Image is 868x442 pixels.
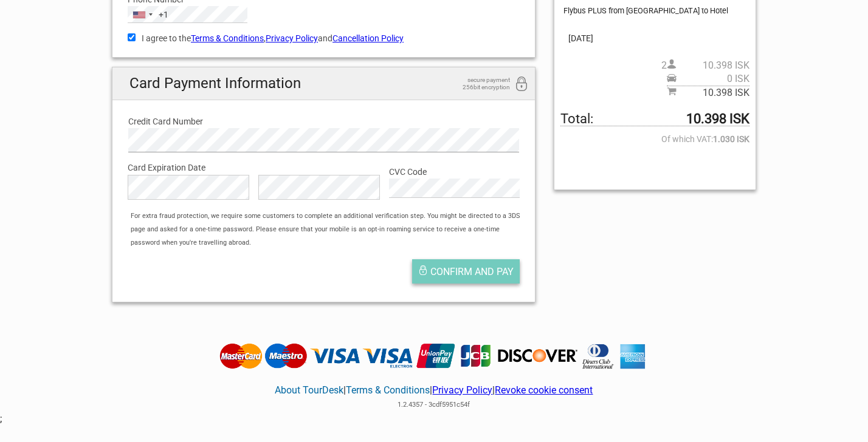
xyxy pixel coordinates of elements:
span: Subtotal [667,86,749,100]
a: Privacy Policy [266,33,318,43]
span: Total to be paid [560,112,749,126]
label: CVC Code [389,165,520,178]
strong: 1.030 ISK [713,132,749,146]
button: Open LiveChat chat widget [140,19,154,33]
span: 1.2.4357 - 3cdf5951c54f [398,401,470,409]
div: Flybus PLUS from [GEOGRAPHIC_DATA] to Hotel [563,4,749,18]
h2: Card Payment Information [112,67,535,100]
label: I agree to the , and [128,32,520,45]
span: [DATE] [560,32,749,45]
label: Card Expiration Date [128,161,520,174]
span: secure payment 256bit encryption [449,76,510,91]
span: Pickup price [667,72,749,86]
a: Cancellation Policy [332,33,404,43]
strong: 10.398 ISK [686,112,749,126]
div: +1 [159,8,168,21]
span: 0 ISK [677,72,749,86]
i: 256bit encryption [514,76,529,93]
span: Confirm and pay [430,266,514,277]
label: Credit Card Number [128,115,519,128]
a: Terms & Conditions [346,384,430,396]
img: Tourdesk accepts [216,342,652,370]
span: 2 person(s) [661,59,749,72]
button: Selected country [128,7,168,22]
span: 10.398 ISK [677,59,749,72]
p: We're away right now. Please check back later! [17,21,137,31]
div: For extra fraud protection, we require some customers to complete an additional verification step... [125,209,535,250]
a: Revoke cookie consent [495,384,593,396]
button: Confirm and pay [412,259,520,284]
a: About TourDesk [275,384,343,396]
span: 10.398 ISK [677,86,749,100]
span: Of which VAT: [560,132,749,146]
a: Privacy Policy [432,384,492,396]
div: | | | [216,370,652,412]
a: Terms & Conditions [191,33,264,43]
